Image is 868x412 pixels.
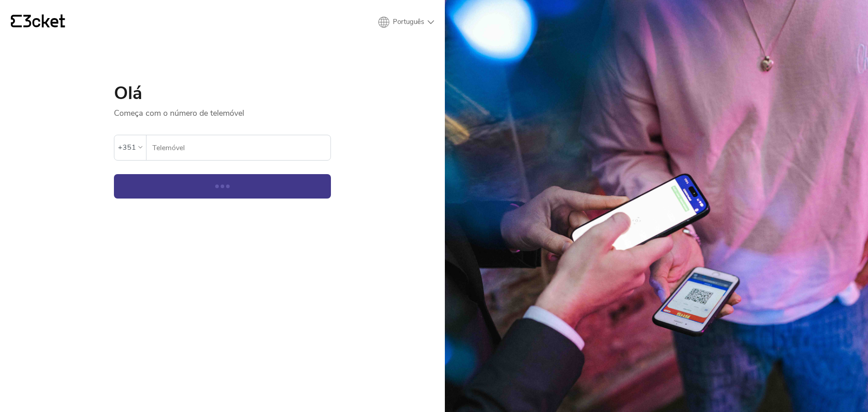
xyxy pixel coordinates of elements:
g: {' '} [11,15,22,28]
label: Telemóvel [146,135,330,161]
p: Começa com o número de telemóvel [114,102,331,118]
button: Continuar [114,174,331,199]
input: Telemóvel [152,135,330,160]
h1: Olá [114,84,331,102]
div: +351 [118,141,136,154]
a: {' '} [11,14,65,30]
